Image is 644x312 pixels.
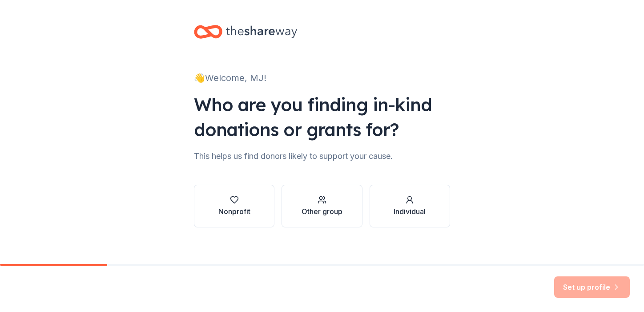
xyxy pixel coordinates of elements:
[194,92,450,142] div: Who are you finding in-kind donations or grants for?
[370,185,450,227] button: Individual
[282,185,362,227] button: Other group
[194,185,274,227] button: Nonprofit
[194,71,450,85] div: 👋 Welcome, MJ!
[218,206,250,217] div: Nonprofit
[394,206,426,217] div: Individual
[302,206,342,217] div: Other group
[194,149,450,163] div: This helps us find donors likely to support your cause.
